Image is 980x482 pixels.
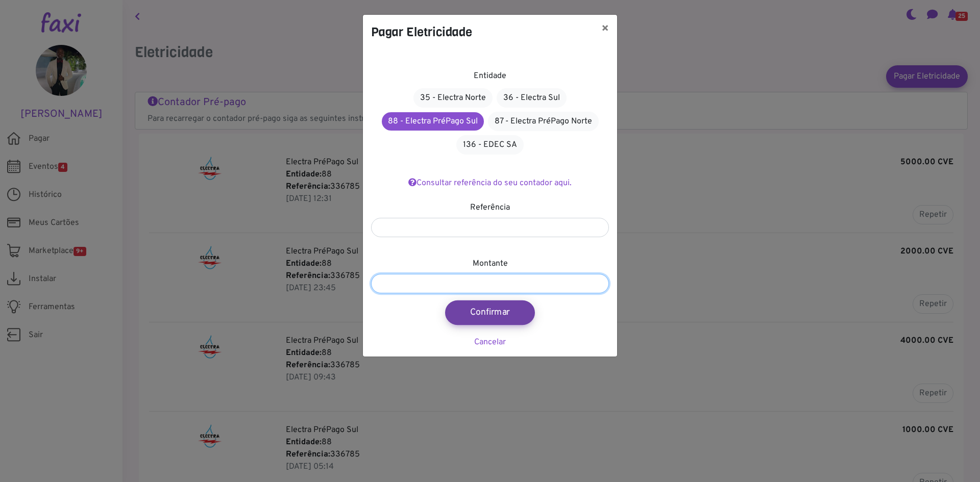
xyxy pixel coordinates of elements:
[474,337,506,347] a: Cancelar
[456,135,524,155] a: 136 - EDEC SA
[497,88,567,108] a: 36 - Electra Sul
[382,112,484,131] a: 88 - Electra PréPago Sul
[413,88,493,108] a: 35 - Electra Norte
[445,300,535,325] button: Confirmar
[488,112,599,131] a: 87 - Electra PréPago Norte
[473,258,508,270] label: Montante
[408,178,572,188] a: Consultar referência do seu contador aqui.
[474,70,506,82] label: Entidade
[371,23,472,41] h4: Pagar Eletricidade
[593,15,617,43] button: ×
[470,201,510,214] label: Referência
